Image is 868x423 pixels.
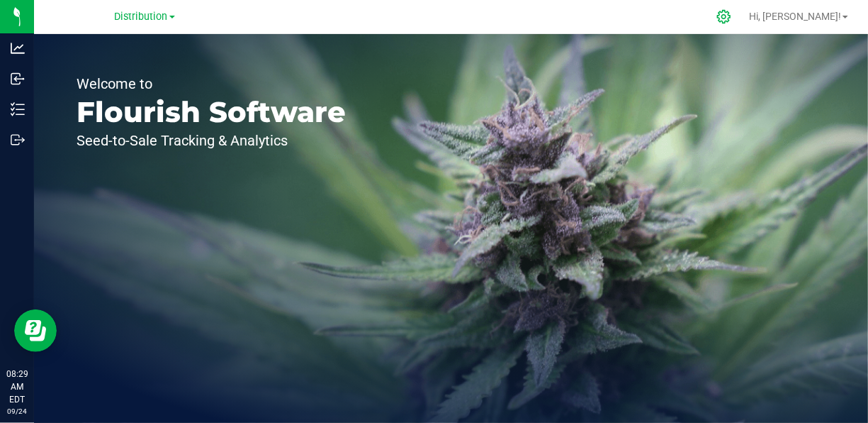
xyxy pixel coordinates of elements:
[77,133,346,148] p: Seed-to-Sale Tracking & Analytics
[11,72,25,86] inline-svg: Inbound
[77,77,346,91] p: Welcome to
[11,133,25,147] inline-svg: Outbound
[749,11,841,22] span: Hi, [PERSON_NAME]!
[115,11,168,23] span: Distribution
[6,368,28,406] p: 08:29 AM EDT
[6,406,28,417] p: 09/24
[11,102,25,116] inline-svg: Inventory
[11,41,25,55] inline-svg: Analytics
[14,309,57,352] iframe: Resource center
[77,98,346,126] p: Flourish Software
[714,9,734,24] div: Manage settings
